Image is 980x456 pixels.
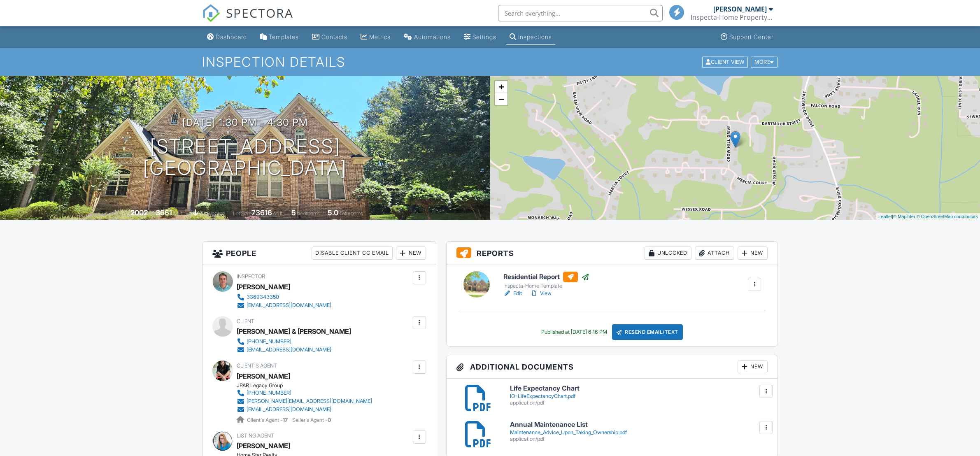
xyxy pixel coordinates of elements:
[321,33,347,40] div: Contacts
[312,247,393,260] div: Disable Client CC Email
[695,247,734,260] div: Attach
[251,208,272,217] div: 73616
[237,337,345,346] a: [PHONE_NUMBER]
[247,347,331,353] div: [EMAIL_ADDRESS][DOMAIN_NAME]
[292,417,331,423] span: Seller's Agent -
[340,210,363,216] span: bathrooms
[396,247,426,260] div: New
[173,210,185,216] span: sq. ft.
[510,429,768,436] div: Maintenance_Advice_Upon_Taking_Ownership.pdf
[510,421,768,428] h6: Annual Maintenance List
[202,4,220,22] img: The Best Home Inspection Software - Spectora
[506,30,555,45] a: Inspections
[541,329,607,335] div: Published at [DATE] 6:16 PM
[461,30,500,45] a: Settings
[876,213,980,220] div: |
[691,13,773,21] div: Inspecta-Home Property Inspections
[309,30,351,45] a: Contacts
[702,56,748,67] div: Client View
[130,208,148,217] div: 2002
[473,33,496,40] div: Settings
[503,283,589,289] div: Inspecta-Home Template
[917,214,978,219] a: © OpenStreetMap contributors
[216,33,247,40] div: Dashboard
[237,346,345,354] a: [EMAIL_ADDRESS][DOMAIN_NAME]
[226,4,293,21] span: SPECTORA
[237,405,372,414] a: [EMAIL_ADDRESS][DOMAIN_NAME]
[233,210,250,216] span: Lot Size
[447,242,778,265] h3: Reports
[247,294,279,300] div: 3369343350
[495,81,507,93] a: Zoom in
[495,93,507,105] a: Zoom out
[120,210,129,216] span: Built
[498,5,663,21] input: Search everything...
[204,30,250,45] a: Dashboard
[510,393,768,400] div: IO-LifeExpectancyChart.pdf
[645,247,691,260] div: Unlocked
[247,406,331,413] div: [EMAIL_ADDRESS][DOMAIN_NAME]
[751,56,777,67] div: More
[510,436,768,442] div: application/pdf
[713,5,767,13] div: [PERSON_NAME]
[237,440,290,452] a: [PERSON_NAME]
[269,33,299,40] div: Templates
[283,417,288,423] strong: 17
[237,273,265,279] span: Inspector
[400,30,454,45] a: Automations (Basic)
[156,208,172,217] div: 3661
[369,33,391,40] div: Metrics
[237,318,254,324] span: Client
[447,355,778,379] h3: Additional Documents
[878,214,892,219] a: Leaflet
[237,389,372,397] a: [PHONE_NUMBER]
[257,30,302,45] a: Templates
[247,398,372,405] div: [PERSON_NAME][EMAIL_ADDRESS][DOMAIN_NAME]
[200,210,225,216] span: crawlspace
[503,272,589,282] h6: Residential Report
[247,390,291,396] div: [PHONE_NUMBER]
[893,214,915,219] a: © MapTiler
[237,301,331,309] a: [EMAIL_ADDRESS][DOMAIN_NAME]
[247,417,289,423] span: Client's Agent -
[357,30,394,45] a: Metrics
[510,400,768,406] div: application/pdf
[247,338,291,345] div: [PHONE_NUMBER]
[518,33,552,40] div: Inspections
[530,289,552,298] a: View
[237,370,290,382] a: [PERSON_NAME]
[273,210,284,216] span: sq.ft.
[738,360,768,373] div: New
[328,208,338,217] div: 5.0
[729,33,773,40] div: Support Center
[414,33,451,40] div: Automations
[738,247,768,260] div: New
[612,324,683,340] div: Resend Email/Text
[717,30,777,45] a: Support Center
[237,325,351,337] div: [PERSON_NAME] & [PERSON_NAME]
[510,385,768,392] h6: Life Expectancy Chart
[143,136,347,179] h1: [STREET_ADDRESS] [GEOGRAPHIC_DATA]
[510,421,768,442] a: Annual Maintenance List Maintenance_Advice_Upon_Taking_Ownership.pdf application/pdf
[202,11,293,28] a: SPECTORA
[203,242,436,265] h3: People
[503,272,589,290] a: Residential Report Inspecta-Home Template
[237,363,277,369] span: Client's Agent
[328,417,331,423] strong: 0
[237,293,331,301] a: 3369343350
[237,433,274,439] span: Listing Agent
[247,302,331,309] div: [EMAIL_ADDRESS][DOMAIN_NAME]
[503,289,522,298] a: Edit
[237,281,290,293] div: [PERSON_NAME]
[202,55,778,69] h1: Inspection Details
[701,58,750,65] a: Client View
[182,117,308,128] h3: [DATE] 1:30 pm - 4:30 pm
[291,208,296,217] div: 5
[237,382,379,389] div: JPAR Legacy Group
[297,210,320,216] span: bedrooms
[237,397,372,405] a: [PERSON_NAME][EMAIL_ADDRESS][DOMAIN_NAME]
[510,385,768,406] a: Life Expectancy Chart IO-LifeExpectancyChart.pdf application/pdf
